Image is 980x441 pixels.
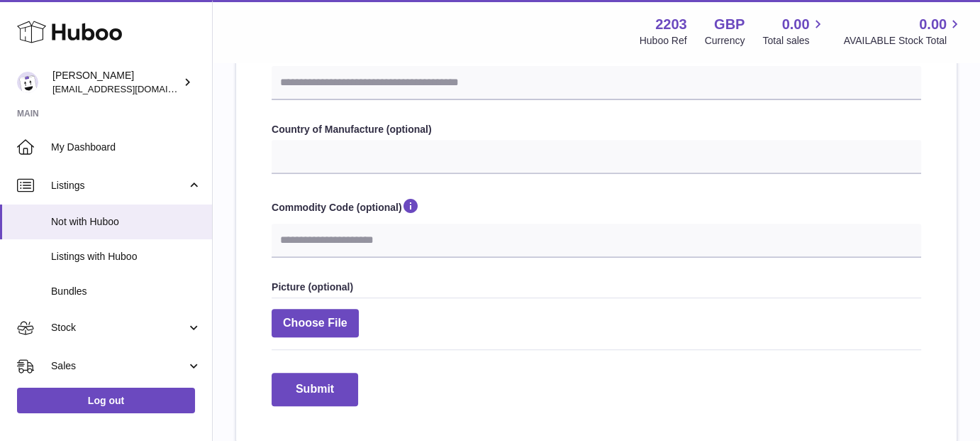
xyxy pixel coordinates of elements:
span: Listings with Huboo [51,250,201,263]
div: Currency [705,34,745,48]
span: 0.00 [782,15,810,34]
span: Choose File [272,309,359,338]
a: 0.00 Total sales [762,15,825,48]
span: Stock [51,321,186,334]
img: internalAdmin-2203@internal.huboo.com [17,72,38,93]
div: [PERSON_NAME] [52,69,180,96]
span: Listings [51,179,186,192]
strong: 2203 [655,15,687,34]
span: [EMAIL_ADDRESS][DOMAIN_NAME] [52,83,208,94]
label: Commodity Code (optional) [272,197,921,219]
span: 0.00 [919,15,947,34]
a: Log out [17,388,195,413]
span: Total sales [762,34,825,48]
span: Not with Huboo [51,215,201,229]
button: Submit [272,373,358,406]
span: Sales [51,359,186,373]
span: AVAILABLE Stock Total [843,34,963,48]
div: Huboo Ref [640,34,687,48]
a: 0.00 AVAILABLE Stock Total [843,15,963,48]
span: Bundles [51,285,201,298]
label: Country of Manufacture (optional) [272,123,921,136]
label: Picture (optional) [272,281,921,294]
span: My Dashboard [51,141,201,154]
strong: GBP [714,15,745,34]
